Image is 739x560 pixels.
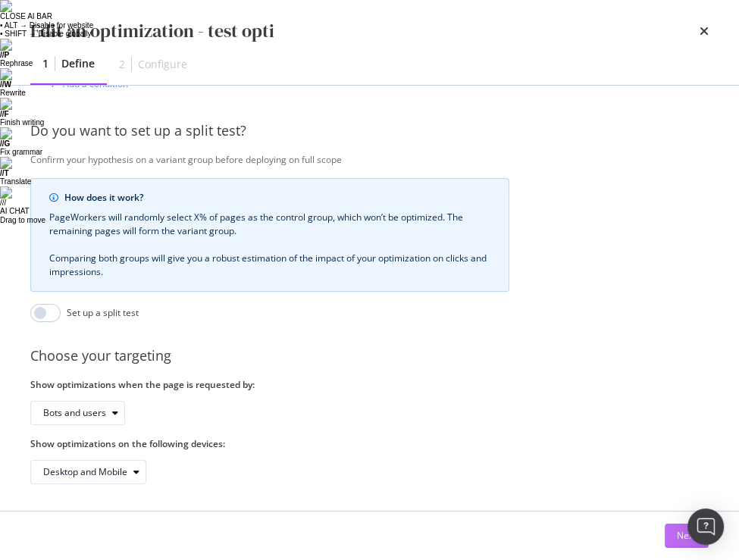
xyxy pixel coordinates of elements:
[30,437,509,450] label: Show optimizations on the following devices:
[30,401,125,425] button: Bots and users
[30,460,146,484] button: Desktop and Mobile
[677,529,697,542] div: Next
[43,468,127,477] div: Desktop and Mobile
[665,524,709,548] button: Next
[687,508,724,545] div: Open Intercom Messenger
[30,378,509,391] label: Show optimizations when the page is requested by:
[30,178,509,292] div: info banner
[67,306,139,319] div: Set up a split test
[49,211,490,279] div: PageWorkers will randomly select X% of pages as the control group, which won’t be optimized. The ...
[43,408,106,418] div: Bots and users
